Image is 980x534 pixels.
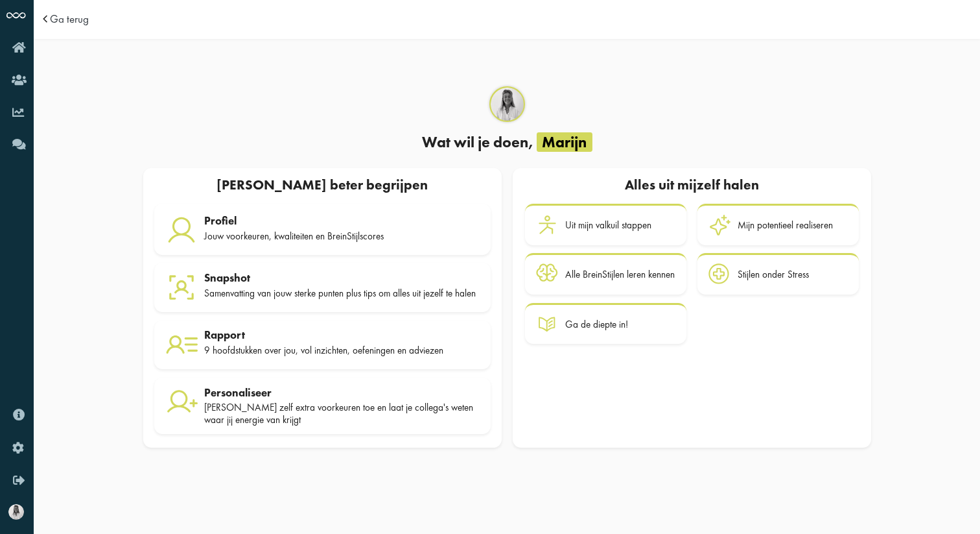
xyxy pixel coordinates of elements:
[204,328,480,341] div: Rapport
[697,253,859,295] a: Stijlen onder Stress
[204,214,480,227] div: Profiel
[204,386,480,399] div: Personaliseer
[738,269,809,280] div: Stijlen onder Stress
[204,345,480,356] div: 9 hoofdstukken over jou, vol inzichten, oefeningen en adviezen
[525,303,686,345] a: Ga de diepte in!
[50,14,89,25] a: Ga terug
[154,378,491,434] a: Personaliseer [PERSON_NAME] zelf extra voorkeuren toe en laat je collega's weten waar jij energie...
[204,287,480,299] div: Samenvatting van jouw sterke punten plus tips om alles uit jezelf te halen
[148,173,496,198] div: [PERSON_NAME] beter begrijpen
[204,230,480,242] div: Jouw voorkeuren, kwaliteiten en BreinStijlscores
[697,204,859,245] a: Mijn potentieel realiseren
[525,253,686,295] a: Alle BreinStijlen leren kennen
[525,204,686,245] a: Uit mijn valkuil stappen
[738,219,833,231] div: Mijn potentieel realiseren
[565,219,651,231] div: Uit mijn valkuil stappen
[524,173,860,198] div: Alles uit mijzelf halen
[204,402,480,426] div: [PERSON_NAME] zelf extra voorkeuren toe en laat je collega's weten waar jij energie van krijgt
[565,269,675,280] div: Alle BreinStijlen leren kennen
[154,263,491,312] a: Snapshot Samenvatting van jouw sterke punten plus tips om alles uit jezelf te halen
[565,319,628,330] div: Ga de diepte in!
[489,86,525,122] div: Marijn Glas
[204,271,480,284] div: Snapshot
[422,132,533,152] span: Wat wil je doen,
[537,132,592,152] span: Marijn
[154,321,491,370] a: Rapport 9 hoofdstukken over jou, vol inzichten, oefeningen en adviezen
[154,204,491,255] a: Profiel Jouw voorkeuren, kwaliteiten en BreinStijlscores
